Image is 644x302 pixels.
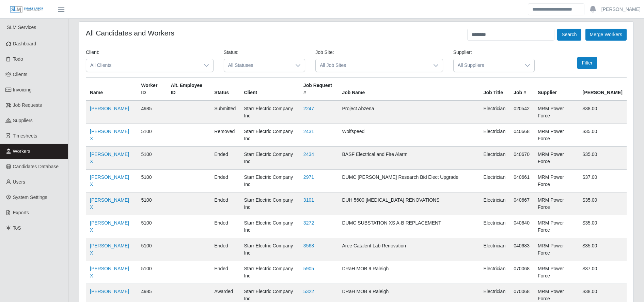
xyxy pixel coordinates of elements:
[303,129,314,134] a: 2431
[13,87,32,92] span: Invoicing
[534,261,579,284] td: MRM Power Force
[240,170,299,192] td: Starr Electric Company Inc
[338,215,479,238] td: DUMC SUBSTATION XS A-B REPLACEMENT
[338,238,479,261] td: Aree Catalent Lab Renovation
[90,289,129,294] a: [PERSON_NAME]
[338,124,479,147] td: Wolfspeed
[509,124,534,147] td: 040668
[480,170,510,192] td: Electrician
[90,106,129,111] a: [PERSON_NAME]
[86,29,174,37] h4: All Candidates and Workers
[137,192,167,215] td: 5100
[210,215,240,238] td: ended
[509,238,534,261] td: 040683
[303,266,314,271] a: 5905
[578,261,627,284] td: $37.00
[315,49,334,56] label: Job Site:
[210,78,240,101] th: Status
[303,197,314,203] a: 3101
[13,72,28,77] span: Clients
[90,266,129,278] a: [PERSON_NAME] X
[137,124,167,147] td: 5100
[454,59,521,72] span: All Suppliers
[137,238,167,261] td: 5100
[509,261,534,284] td: 070068
[13,225,21,231] span: ToS
[13,41,36,46] span: Dashboard
[13,118,33,123] span: Suppliers
[578,78,627,101] th: [PERSON_NAME]
[137,78,167,101] th: Worker ID
[13,56,23,62] span: Todo
[316,59,429,72] span: All Job Sites
[509,101,534,124] td: 020542
[240,147,299,170] td: Starr Electric Company Inc
[338,78,479,101] th: Job Name
[578,147,627,170] td: $35.00
[137,170,167,192] td: 5100
[13,102,42,108] span: Job Requests
[240,101,299,124] td: Starr Electric Company Inc
[534,124,579,147] td: MRM Power Force
[453,49,472,56] label: Supplier:
[338,147,479,170] td: BASF Electrical and Fire Alarm
[534,215,579,238] td: MRM Power Force
[240,238,299,261] td: Starr Electric Company Inc
[90,174,129,187] a: [PERSON_NAME] X
[338,170,479,192] td: DUMC [PERSON_NAME] Research Bid Elect Upgrade
[240,261,299,284] td: Starr Electric Company Inc
[13,195,47,200] span: System Settings
[137,215,167,238] td: 5100
[210,261,240,284] td: ended
[210,170,240,192] td: ended
[509,192,534,215] td: 040667
[7,25,36,30] span: SLM Services
[10,6,44,13] img: SLM Logo
[480,101,510,124] td: Electrician
[240,124,299,147] td: Starr Electric Company Inc
[13,164,59,169] span: Candidates Database
[534,147,579,170] td: MRM Power Force
[86,49,99,56] label: Client:
[578,101,627,124] td: $38.00
[13,148,31,154] span: Workers
[601,6,641,13] a: [PERSON_NAME]
[210,192,240,215] td: ended
[86,78,137,101] th: Name
[137,147,167,170] td: 5100
[303,174,314,180] a: 2971
[578,124,627,147] td: $35.00
[534,78,579,101] th: Supplier
[210,238,240,261] td: ended
[480,215,510,238] td: Electrician
[509,78,534,101] th: Job #
[303,243,314,248] a: 3568
[534,170,579,192] td: MRM Power Force
[578,192,627,215] td: $35.00
[13,210,29,215] span: Exports
[303,289,314,294] a: 5322
[224,49,239,56] label: Status:
[534,238,579,261] td: MRM Power Force
[240,78,299,101] th: Client
[577,57,597,69] button: Filter
[480,124,510,147] td: Electrician
[13,133,37,139] span: Timesheets
[240,192,299,215] td: Starr Electric Company Inc
[338,101,479,124] td: Project Abzena
[480,147,510,170] td: Electrician
[480,78,510,101] th: Job Title
[480,261,510,284] td: Electrician
[303,220,314,226] a: 3272
[534,101,579,124] td: MRM Power Force
[90,197,129,210] a: [PERSON_NAME] X
[557,29,581,41] button: Search
[90,152,129,164] a: [PERSON_NAME] X
[509,170,534,192] td: 040661
[90,220,129,233] a: [PERSON_NAME] X
[210,101,240,124] td: submitted
[534,192,579,215] td: MRM Power Force
[338,261,479,284] td: DRaH MOB 9 Raleigh
[528,3,584,15] input: Search
[299,78,338,101] th: Job Request #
